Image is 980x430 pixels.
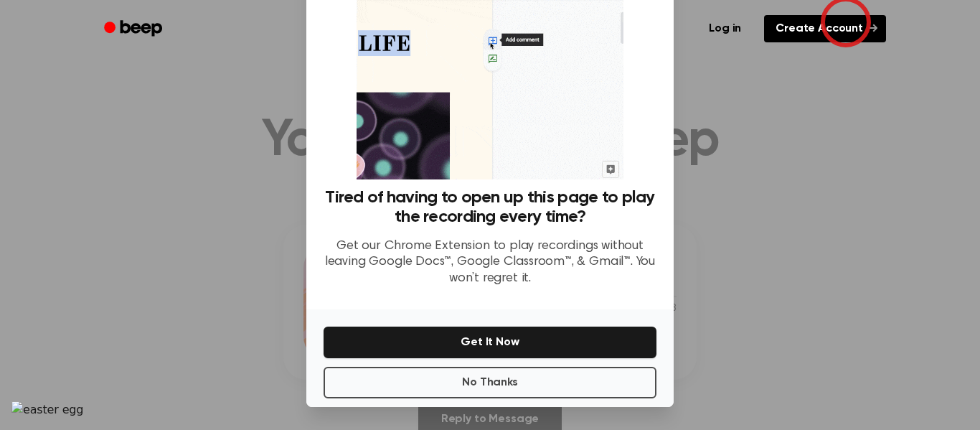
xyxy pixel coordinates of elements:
a: Log in [694,12,755,45]
button: No Thanks [324,367,656,398]
a: Beep [94,15,175,43]
img: easter egg [11,401,83,419]
button: Get It Now [324,327,656,358]
h3: Tired of having to open up this page to play the recording every time? [324,188,656,227]
a: Create Account [764,15,886,42]
p: Get our Chrome Extension to play recordings without leaving Google Docs™, Google Classroom™, & Gm... [324,238,656,287]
